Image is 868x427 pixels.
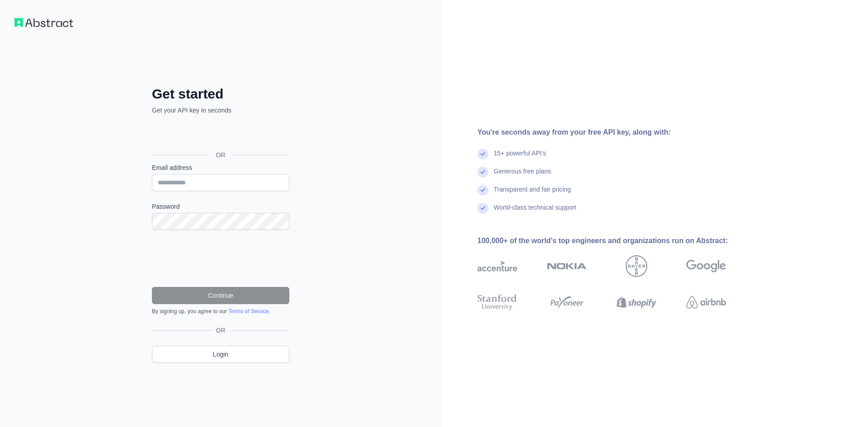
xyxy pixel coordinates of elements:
[626,255,647,277] img: bayer
[212,326,229,335] span: OR
[617,292,656,312] img: shopify
[147,125,292,145] iframe: Sign in with Google Button
[477,235,755,246] div: 100,000+ of the world's top engineers and organizations run on Abstract:
[547,292,587,312] img: payoneer
[152,308,289,315] div: By signing up, you agree to our .
[686,255,726,277] img: google
[152,241,289,276] iframe: reCAPTCHA
[14,18,73,27] img: Workflow
[494,203,576,221] div: World-class technical support
[477,255,517,277] img: accenture
[152,163,289,172] label: Email address
[152,346,289,363] a: Login
[477,127,755,138] div: You're seconds away from your free API key, along with:
[152,202,289,211] label: Password
[152,287,289,304] button: Continue
[209,150,233,160] span: OR
[477,185,488,196] img: check mark
[477,292,517,312] img: stanford university
[228,308,269,314] a: Terms of Service
[477,149,488,160] img: check mark
[477,167,488,178] img: check mark
[477,203,488,214] img: check mark
[547,255,587,277] img: nokia
[494,149,546,167] div: 15+ powerful API's
[686,292,726,312] img: airbnb
[494,167,551,185] div: Generous free plans
[494,185,571,203] div: Transparent and fair pricing
[152,106,289,115] p: Get your API key in seconds
[152,86,289,102] h2: Get started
